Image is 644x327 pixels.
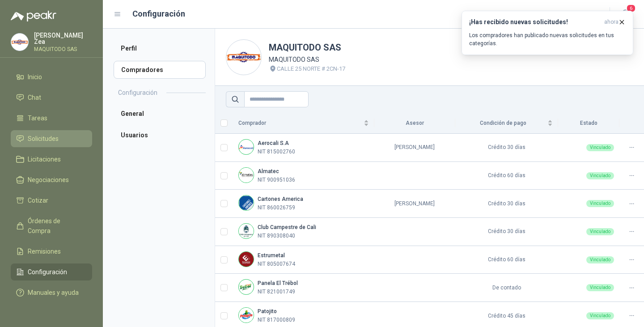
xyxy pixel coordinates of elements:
td: Crédito 60 días [455,246,558,274]
img: Company Logo [239,168,254,183]
img: Company Logo [239,280,254,294]
p: NIT 817000809 [258,316,295,324]
p: [PERSON_NAME] Zea [34,32,92,45]
img: Company Logo [239,195,254,210]
span: Órdenes de Compra [28,216,84,236]
span: Condición de pago [461,119,546,127]
p: NIT 821001749 [258,288,295,296]
b: Club Campestre de Cali [258,224,316,230]
div: Vinculado [586,312,614,319]
a: Solicitudes [11,130,92,147]
a: Remisiones [11,243,92,260]
span: Comprador [238,119,362,127]
button: 6 [617,6,633,22]
td: De contado [455,274,558,302]
td: Crédito 60 días [455,162,558,190]
span: Tareas [28,113,47,123]
td: [PERSON_NAME] [374,190,456,218]
a: Compradores [114,61,206,79]
p: Los compradores han publicado nuevas solicitudes en tus categorías. [469,31,626,47]
b: Aerocali S.A [258,140,289,146]
span: Inicio [28,72,42,82]
a: General [114,105,206,123]
div: Vinculado [586,228,614,235]
b: Estrumetal [258,252,285,259]
p: NIT 815002760 [258,148,295,156]
div: Vinculado [586,284,614,291]
img: Company Logo [226,40,261,75]
div: Vinculado [586,172,614,179]
td: Crédito 30 días [455,134,558,162]
a: Perfil [114,39,206,57]
a: Chat [11,89,92,106]
td: Crédito 30 días [455,190,558,218]
span: 6 [626,4,636,13]
a: Órdenes de Compra [11,212,92,239]
a: Tareas [11,110,92,127]
a: Usuarios [114,126,206,144]
h3: ¡Has recibido nuevas solicitudes! [469,18,601,26]
img: Company Logo [239,140,254,154]
a: Inicio [11,68,92,85]
img: Company Logo [239,252,254,267]
b: Cartones America [258,196,303,202]
span: Chat [28,93,41,102]
a: Manuales y ayuda [11,284,92,301]
div: Vinculado [586,144,614,151]
a: Cotizar [11,192,92,209]
th: Estado [558,113,619,134]
b: Panela El Trébol [258,280,298,286]
p: CALLE 25 NORTE # 2CN-17 [277,64,345,73]
p: NIT 860026759 [258,204,295,212]
h2: Configuración [118,88,157,98]
td: Crédito 30 días [455,218,558,246]
span: ahora [604,18,619,26]
span: Negociaciones [28,175,69,185]
span: Licitaciones [28,154,61,164]
span: Cotizar [28,195,48,205]
span: Remisiones [28,246,61,256]
img: Logo peakr [11,11,56,21]
button: ¡Has recibido nuevas solicitudes!ahora Los compradores han publicado nuevas solicitudes en tus ca... [462,11,633,55]
p: NIT 890308040 [258,232,295,240]
th: Asesor [374,113,456,134]
img: Company Logo [11,34,28,51]
div: Vinculado [586,256,614,263]
td: [PERSON_NAME] [374,134,456,162]
b: Almatec [258,168,279,174]
h1: MAQUITODO SAS [269,41,345,55]
span: Solicitudes [28,134,59,144]
img: Company Logo [239,308,254,323]
p: NIT 805007674 [258,260,295,268]
img: Company Logo [239,224,254,238]
div: Vinculado [586,200,614,207]
p: MAQUITODO SAS [269,55,345,64]
span: Configuración [28,267,67,277]
a: Configuración [11,263,92,280]
th: Condición de pago [455,113,558,134]
b: Patojito [258,308,277,314]
p: NIT 900951036 [258,176,295,184]
a: Licitaciones [11,151,92,168]
th: Comprador [233,113,374,134]
a: Negociaciones [11,171,92,188]
h1: Configuración [132,8,185,20]
span: Manuales y ayuda [28,288,79,297]
p: MAQUITODO SAS [34,47,92,52]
